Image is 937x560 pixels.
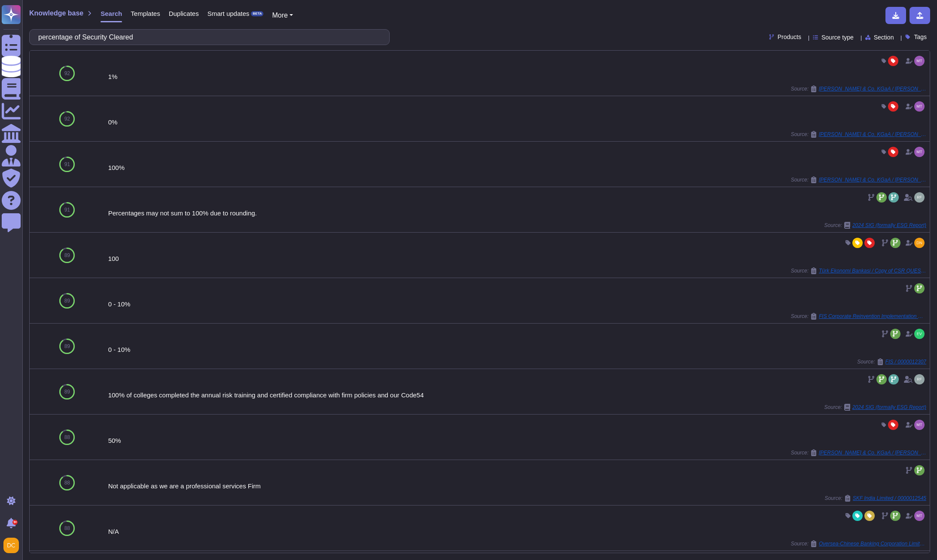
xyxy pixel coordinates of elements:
span: Source: [824,222,926,229]
img: user [3,538,19,553]
span: Source: [791,176,926,183]
span: Duplicates [169,10,199,17]
span: 89 [64,253,70,258]
span: [PERSON_NAME] & Co. KGaA / [PERSON_NAME] Maturity Assessment Questionnaire 2025 [GEOGRAPHIC_DATA] [819,132,926,137]
div: BETA [251,11,263,16]
span: 88 [64,480,70,485]
span: Source: [791,267,926,274]
div: Not applicable as we are a professional services Firm [108,483,926,489]
img: user [914,374,925,384]
span: 2024 SIG (formally ESG Report) [852,405,926,410]
img: user [914,420,925,430]
img: user [914,511,925,521]
span: 88 [64,435,70,440]
div: 0 - 10% [108,346,926,353]
span: Products [778,34,801,40]
img: user [914,329,925,339]
span: Source type [821,34,854,40]
div: 1% [108,73,926,80]
span: FIS Corporate Reinvention Implementation Support RFP 725286 (3) / 0000012104 [819,314,926,319]
div: 0 - 10% [108,301,926,307]
span: 91 [64,162,70,167]
span: 89 [64,298,70,303]
span: [PERSON_NAME] & Co. KGaA / [PERSON_NAME] Maturity Assessment Questionnaire 2025 [GEOGRAPHIC_DATA] [819,177,926,182]
span: Source: [791,85,926,92]
span: Tags [914,34,927,40]
div: Percentages may not sum to 100% due to rounding. [108,210,926,216]
span: Source: [824,404,926,411]
span: [PERSON_NAME] & Co. KGaA / [PERSON_NAME] Maturity Assessment Questionnaire 2025 [GEOGRAPHIC_DATA] [819,450,926,455]
div: N/A [108,528,926,535]
span: Oversea-Chinese Banking Corporation Limited / 0000015868 - RE: Time-sensitive | RFP submission du... [819,541,926,546]
span: More [272,12,287,19]
img: user [914,238,925,248]
div: 0% [108,119,926,125]
span: FIS / 0000012307 [885,359,926,364]
button: user [2,536,25,555]
span: 89 [64,389,70,394]
span: Templates [131,10,160,17]
span: Türk Ekonomi Bankasi / Copy of CSR QUESTIONNAIRE supplier name (2) [819,268,926,273]
img: user [914,56,925,66]
span: 88 [64,526,70,531]
span: [PERSON_NAME] & Co. KGaA / [PERSON_NAME] Maturity Assessment Questionnaire 2025 [GEOGRAPHIC_DATA] [819,86,926,91]
span: Knowledge base [29,10,83,17]
span: 92 [64,116,70,121]
div: 9+ [12,520,18,525]
span: Source: [824,495,926,502]
span: Smart updates [208,10,250,17]
span: 92 [64,71,70,76]
div: 50% [108,437,926,444]
button: More [272,10,293,21]
span: Source: [857,358,926,365]
img: user [914,192,925,203]
span: Source: [791,313,926,320]
span: Source: [791,449,926,456]
span: 2024 SIG (formally ESG Report) [852,223,926,228]
span: Search [101,10,122,17]
div: 100 [108,255,926,262]
input: Search a question or template... [34,30,381,45]
div: 100% [108,164,926,171]
div: 100% of colleges completed the annual risk training and certified compliance with firm policies a... [108,392,926,398]
img: user [914,147,925,157]
span: 89 [64,344,70,349]
img: user [914,101,925,112]
span: SKF India Limited / 0000012545 [853,496,926,501]
span: Section [874,34,894,40]
span: Source: [791,131,926,138]
span: 91 [64,207,70,212]
span: Source: [791,540,926,547]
